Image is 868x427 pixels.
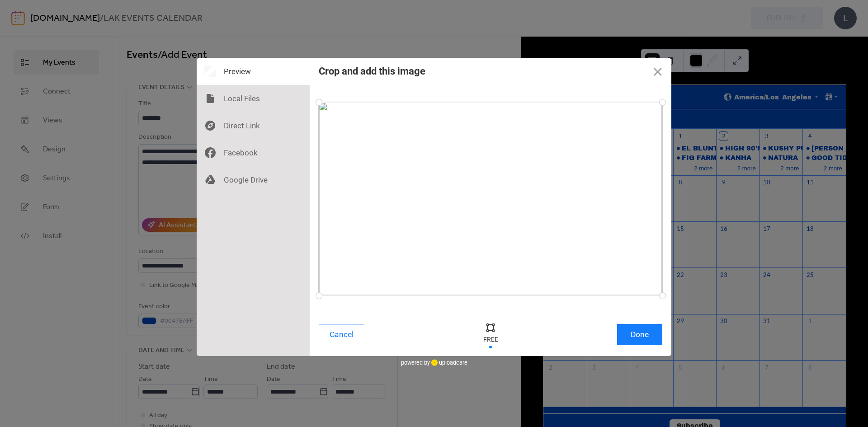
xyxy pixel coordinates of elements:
[617,324,662,345] button: Done
[319,324,364,345] button: Cancel
[644,58,671,85] button: Close
[197,139,310,166] div: Facebook
[197,166,310,193] div: Google Drive
[197,58,310,85] div: Preview
[430,359,467,366] a: uploadcare
[197,85,310,112] div: Local Files
[197,112,310,139] div: Direct Link
[401,356,467,370] div: powered by
[319,66,425,77] div: Crop and add this image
